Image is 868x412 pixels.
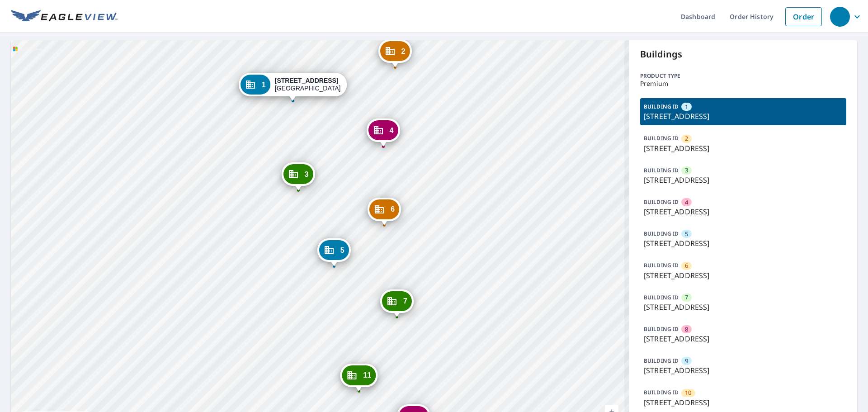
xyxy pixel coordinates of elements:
[644,111,843,122] p: [STREET_ADDRESS]
[640,80,846,87] p: Premium
[378,39,412,67] div: Dropped pin, building 2, Commercial property, 1926 W College Ave San Bernardino, CA 92407
[685,198,688,207] span: 4
[685,230,688,238] span: 5
[644,325,679,333] p: BUILDING ID
[644,388,679,396] p: BUILDING ID
[380,289,414,317] div: Dropped pin, building 7, Commercial property, 1925 W College Ave San Bernardino, CA 92407
[640,47,846,61] p: Buildings
[685,357,688,365] span: 9
[644,103,679,110] p: BUILDING ID
[644,270,843,281] p: [STREET_ADDRESS]
[317,238,351,266] div: Dropped pin, building 5, Commercial property, 1925 W College Ave San Bernardino, CA 92407
[363,372,371,379] span: 11
[368,198,401,226] div: Dropped pin, building 6, Commercial property, 4244 University Pkwy San Bernardino, CA 92407
[275,77,339,84] strong: [STREET_ADDRESS]
[644,357,679,365] p: BUILDING ID
[685,103,688,111] span: 1
[644,143,843,154] p: [STREET_ADDRESS]
[644,397,843,408] p: [STREET_ADDRESS]
[785,7,822,26] a: Order
[389,127,393,134] span: 4
[644,206,843,217] p: [STREET_ADDRESS]
[644,230,679,237] p: BUILDING ID
[403,298,407,304] span: 7
[685,388,691,397] span: 10
[239,73,347,101] div: Dropped pin, building 1, Commercial property, 1924 W College Ave San Bernardino, CA 92407
[685,325,688,334] span: 8
[644,175,843,185] p: [STREET_ADDRESS]
[391,206,395,213] span: 6
[644,365,843,376] p: [STREET_ADDRESS]
[305,171,309,178] span: 3
[640,72,846,80] p: Product type
[282,162,315,190] div: Dropped pin, building 3, Commercial property, 4539 University Pkwy San Bernardino, CA 92407
[685,261,688,270] span: 6
[340,247,344,254] span: 5
[275,77,341,92] div: [GEOGRAPHIC_DATA]
[401,48,406,55] span: 2
[644,261,679,269] p: BUILDING ID
[685,293,688,302] span: 7
[644,302,843,313] p: [STREET_ADDRESS]
[644,166,679,174] p: BUILDING ID
[11,10,118,24] img: EV Logo
[685,134,688,143] span: 2
[685,166,688,175] span: 3
[340,364,377,392] div: Dropped pin, building 11, Commercial property, 4455 University Pkwy San Bernardino, CA 92407
[644,198,679,206] p: BUILDING ID
[644,238,843,249] p: [STREET_ADDRESS]
[644,294,679,301] p: BUILDING ID
[262,81,266,88] span: 1
[644,333,843,344] p: [STREET_ADDRESS]
[366,118,400,147] div: Dropped pin, building 4, Commercial property, 1924 W College Ave San Bernardino, CA 92407
[644,134,679,142] p: BUILDING ID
